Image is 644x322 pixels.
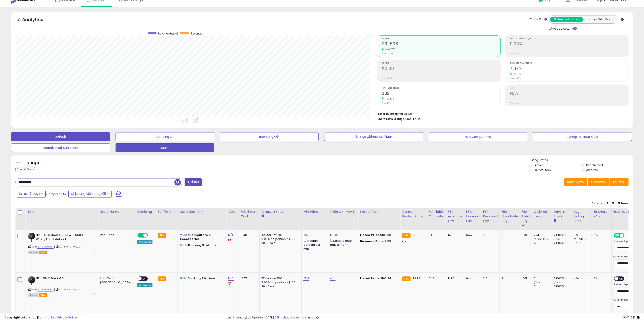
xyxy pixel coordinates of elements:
label: Archived [586,168,598,172]
button: All Selected Listings [550,17,583,22]
div: 0 [534,276,552,280]
div: Listed Price [360,209,398,214]
small: Prev: 4.00% [510,77,521,80]
div: 5% [594,233,608,237]
span: [DATE]-30 - Aug-05 [75,192,106,196]
span: #510 [179,233,187,237]
div: $162.34 [360,276,397,280]
div: 1490 [448,276,461,280]
small: Amazon Fees. [261,214,264,218]
h2: 7.67% [510,66,628,72]
strong: Copyright [4,315,21,320]
div: BB Share 24h. [594,209,610,219]
small: Prev: 0.00% [510,52,521,55]
span: All listings currently available for purchase on Amazon [28,251,39,254]
b: Short Term Storage Fees: [378,117,412,121]
b: Total Inventory Value: [378,112,408,116]
small: Days In Stock. [554,219,556,223]
div: 15.72 [241,276,256,280]
div: FBA Available Qty [448,209,462,223]
div: Include Returns [546,26,582,31]
div: 7 (100%) [554,241,572,245]
div: Fulfillment Cost [241,209,258,219]
a: N/A [228,233,233,237]
div: Amazon AI [137,283,152,287]
div: Avg Selling Price [574,209,590,223]
small: 475.51% [384,97,394,101]
h2: $0.00 [382,66,500,72]
img: 21o-6OspjoL._SL40_.jpg [28,233,35,242]
button: Last 7 Days [16,190,46,197]
small: 446.70% [384,48,395,51]
img: 21o-6OspjoL._SL40_.jpg [28,276,35,285]
button: Actions [609,178,629,186]
span: Revenue [382,38,500,40]
li: $0 [378,111,625,116]
b: Business Price: [360,239,384,243]
div: Amazon Fees [261,209,300,214]
span: OFF [623,234,631,237]
small: Prev: 49 [382,102,389,104]
small: (459.18%) [537,237,549,241]
div: Win BuyBox [137,240,153,244]
div: Min Price [303,209,326,214]
small: FBA [158,276,166,281]
div: 644 [466,276,478,280]
div: 49 [534,241,552,245]
h5: Listings [23,160,40,166]
div: Cost [228,209,237,214]
small: (0%) [554,237,560,241]
div: Fulfillment [158,209,176,214]
button: Listings without Cost [533,132,632,141]
span: 99.99 [412,233,420,237]
a: 278 active listings [275,315,300,320]
button: [DATE]-30 - Aug-05 [68,190,112,197]
span: | SKU: 50-FZT7-QZV7 [54,245,82,248]
button: Listings without Min/Max [324,132,423,141]
div: $109.00 [360,233,397,237]
small: FBA [402,233,410,238]
a: Terms of Use [38,315,57,320]
div: 15% for <= $100 [261,233,298,237]
span: $41.29 [413,117,422,121]
span: Docking Stations [187,276,216,280]
label: Out of Stock [535,168,551,172]
span: Last 7 Days [23,192,40,196]
span: Avg. Buybox Share [510,62,628,65]
span: ON [614,234,620,237]
small: FBA [158,233,166,238]
span: FBA [39,293,47,297]
label: Active [535,163,543,167]
a: N/A [303,276,309,281]
div: Current Buybox Price [402,209,425,219]
a: 170.00 [330,233,339,237]
button: Main [116,143,214,152]
div: 1501 [522,233,528,237]
small: Prev: $0.00 [382,77,392,80]
a: B07RGC9QSL [37,245,54,249]
div: Disable auto adjust max [330,238,355,247]
h2: 282 [382,91,500,97]
small: (0%) [534,281,540,284]
div: Store Name [100,209,133,214]
div: 2 [501,233,516,237]
span: 199.98 [412,276,420,280]
p: in [179,276,223,280]
div: 1501 [522,276,528,280]
div: ASIN: [28,276,95,297]
a: Privacy Policy [57,315,77,320]
div: 313 [483,276,496,280]
small: (-6.88%) [577,237,588,241]
small: 91.75% [512,73,521,76]
small: Prev: $5,763 [382,52,393,55]
button: Repricing On [116,132,214,141]
span: FBA [39,251,47,254]
div: seller snap | | [4,316,77,320]
button: Listings With Cost [583,17,616,22]
small: (0%) [554,281,560,284]
div: 8.00% on portion > $100 [261,237,298,241]
div: Ordered Items [534,209,550,219]
b: HP USB-C Dock G5, 5TW10AA#ABB, Wired, For Notebook [36,233,90,242]
label: Deactivated [586,163,603,167]
button: Default [11,132,110,141]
